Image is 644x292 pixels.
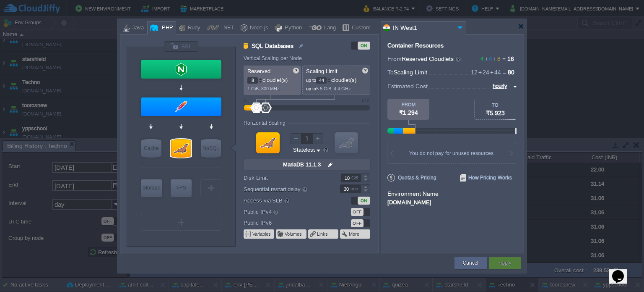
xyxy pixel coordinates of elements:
[351,219,364,227] div: OFF
[141,97,221,116] div: Application Servers
[141,179,162,196] div: Storage
[252,231,272,237] button: Variables
[399,109,418,116] span: ₹1.294
[349,22,371,34] div: Custom
[508,69,514,76] span: 80
[387,42,444,49] div: Container Resources
[499,259,511,267] button: Apply
[201,139,221,158] div: NoSQL
[159,22,173,34] div: PHP
[306,68,338,74] span: Scaling Limit
[501,69,508,76] span: =
[351,174,360,182] div: GB
[387,82,428,91] span: Estimated Cost
[306,75,367,84] p: cloudlet(s)
[402,55,462,62] span: Reserved Cloudlets
[244,98,247,103] div: 0
[185,22,200,34] div: Ruby
[358,42,370,50] div: ON
[362,98,369,103] div: 512
[171,179,192,196] div: VPS
[475,103,516,108] div: TO
[171,139,191,158] div: SQL Databases
[358,197,370,205] div: ON
[244,196,329,205] label: Access via SLB
[501,55,507,62] span: =
[171,179,192,197] div: Elastic VPS
[387,174,436,182] span: Quotas & Pricing
[219,22,234,34] div: .NET
[317,231,329,237] button: Links
[387,102,429,107] div: FROM
[486,110,505,116] span: ₹5.923
[492,55,501,62] span: 8
[489,69,501,76] span: 44
[282,22,302,34] div: Python
[244,218,329,227] label: Public IPv6
[130,22,144,34] div: Java
[387,69,394,76] span: To
[141,214,221,231] div: Create New Layer
[387,55,402,62] span: From
[351,185,360,193] div: sec
[244,55,304,61] div: Vertical Scaling per Node
[489,69,494,76] span: +
[244,184,329,194] label: Sequential restart delay
[247,68,270,74] span: Reserved
[484,55,489,62] span: +
[484,55,492,62] span: 4
[247,75,298,84] p: cloudlet(s)
[306,86,316,91] span: up to
[387,198,517,205] div: [DOMAIN_NAME]
[322,22,336,34] div: Lang
[478,69,483,76] span: +
[507,55,514,62] span: 16
[200,179,221,196] div: Create New Layer
[460,174,512,182] span: How Pricing Works
[478,69,489,76] span: 24
[480,55,484,62] span: 4
[244,120,288,126] div: Horizontal Scaling
[141,60,221,79] div: Load Balancer
[349,231,360,237] button: More
[244,207,329,216] label: Public IPv4
[463,259,478,267] button: Cancel
[394,69,427,76] span: Scaling Limit
[316,86,351,91] span: 5.5 GiB, 4.4 GHz
[141,139,161,158] div: Cache
[247,86,280,91] span: 1 GiB, 800 MHz
[247,22,268,34] div: Node.js
[351,208,364,216] div: OFF
[492,55,497,62] span: +
[201,139,221,158] div: NoSQL Databases
[609,258,636,284] iframe: chat widget
[141,179,162,197] div: Storage Containers
[471,69,478,76] span: 12
[306,78,316,83] span: up to
[244,174,329,182] label: Disk Limit
[285,231,303,237] button: Volumes
[387,190,439,197] label: Environment Name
